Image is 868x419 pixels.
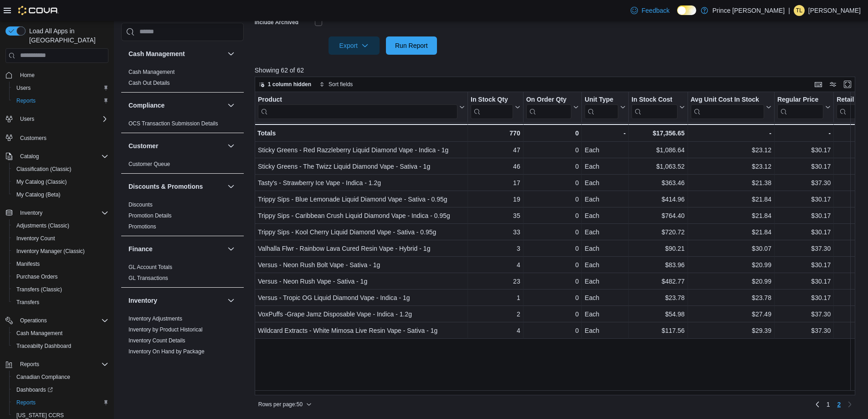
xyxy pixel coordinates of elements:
[334,36,374,55] span: Export
[526,227,579,238] div: 0
[128,182,203,191] h3: Discounts & Promotions
[128,315,182,322] span: Inventory Adjustments
[258,194,465,205] div: Trippy Sips - Blue Lemonade Liquid Diamond Vape - Sativa - 0.95g
[16,166,72,173] span: Classification (Classic)
[777,96,823,104] div: Regular Price
[128,49,224,58] button: Cash Management
[258,325,465,336] div: Wildcard Extracts - White Mimosa Live Resin Vape - Sativa - 1g
[471,292,520,303] div: 1
[128,201,153,208] span: Discounts
[20,209,42,217] span: Inventory
[471,276,520,287] div: 23
[121,262,244,287] div: Finance
[585,194,626,205] div: Each
[777,194,831,205] div: $30.17
[13,271,62,282] a: Purchase Orders
[255,79,315,90] button: 1 column hidden
[128,326,203,333] span: Inventory by Product Historical
[9,82,112,94] button: Users
[20,134,46,142] span: Customers
[13,189,64,200] a: My Catalog (Beta)
[471,161,520,172] div: 46
[777,96,823,119] div: Regular Price
[16,151,108,162] span: Catalog
[526,96,571,104] div: On Order Qty
[690,309,771,320] div: $27.49
[777,259,831,270] div: $30.17
[526,96,571,119] div: On Order Qty
[796,5,802,16] span: TL
[690,243,771,254] div: $30.07
[9,94,112,107] button: Reports
[585,145,626,155] div: Each
[16,133,50,144] a: Customers
[128,223,156,230] a: Promotions
[632,194,684,205] div: $414.96
[258,276,465,287] div: Versus - Neon Rush Vape - Sativa - 1g
[690,177,771,188] div: $21.38
[632,309,684,320] div: $54.98
[258,96,465,119] button: Product
[16,315,51,326] button: Operations
[128,275,168,281] a: GL Transactions
[16,248,85,255] span: Inventory Manager (Classic)
[690,96,771,119] button: Avg Unit Cost In Stock
[13,397,39,408] a: Reports
[585,210,626,221] div: Each
[794,5,805,16] div: Taylor Larcombe
[258,177,465,188] div: Tasty's - Strawberry Ice Vape - Indica - 1.2g
[121,159,244,173] div: Customer
[9,327,112,340] button: Cash Management
[677,5,696,15] input: Dark Mode
[471,145,520,155] div: 47
[13,176,71,187] a: My Catalog (Classic)
[9,340,112,352] button: Traceabilty Dashboard
[16,330,62,337] span: Cash Management
[471,227,520,238] div: 33
[13,328,108,339] span: Cash Management
[632,210,684,221] div: $764.40
[128,120,218,127] a: OCS Transaction Submission Details
[258,161,465,172] div: Sticky Greens - The Twizz Liquid Diamond Vape - Sativa - 1g
[128,120,218,127] span: OCS Transaction Submission Details
[16,207,108,218] span: Inventory
[20,361,39,368] span: Reports
[13,259,108,269] span: Manifests
[777,96,831,119] button: Regular Price
[837,400,841,409] span: 2
[632,96,677,104] div: In Stock Cost
[777,243,831,254] div: $37.30
[471,325,520,336] div: 4
[777,227,831,238] div: $30.17
[526,243,579,254] div: 0
[16,315,108,326] span: Operations
[2,150,112,163] button: Catalog
[128,161,170,167] a: Customer Queue
[632,96,684,119] button: In Stock Cost
[16,373,70,381] span: Canadian Compliance
[2,314,112,327] button: Operations
[471,309,520,320] div: 2
[16,69,108,81] span: Home
[226,243,236,254] button: Finance
[121,118,244,133] div: Compliance
[713,5,785,16] p: Prince [PERSON_NAME]
[526,259,579,270] div: 0
[13,297,43,308] a: Transfers
[18,6,59,15] img: Cova
[395,41,428,50] span: Run Report
[526,128,579,139] div: 0
[258,401,303,408] span: Rows per page : 50
[471,194,520,205] div: 19
[258,210,465,221] div: Trippy Sips - Caribbean Crush Liquid Diamond Vape - Indica - 0.95g
[632,292,684,303] div: $23.78
[16,178,67,186] span: My Catalog (Classic)
[471,96,513,104] div: In Stock Qty
[258,96,457,119] div: Product
[128,348,205,355] a: Inventory On Hand by Package
[471,177,520,188] div: 17
[823,397,834,412] a: Page 1 of 2
[128,68,175,76] span: Cash Management
[585,128,626,139] div: -
[9,176,112,188] button: My Catalog (Classic)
